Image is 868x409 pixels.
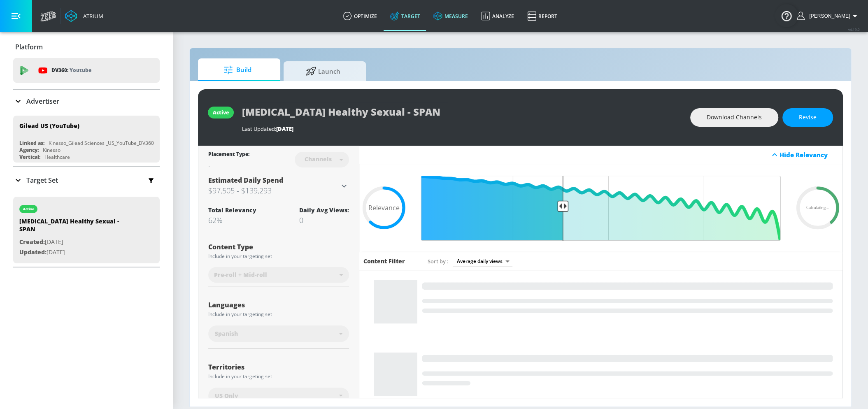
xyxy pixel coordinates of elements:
[359,146,842,164] div: Hide Relevancy
[292,61,354,81] span: Launch
[13,58,160,83] div: DV360: Youtube
[384,1,427,31] a: Target
[214,271,267,279] span: Pre-roll + Mid-roll
[368,204,400,211] span: Relevance
[19,146,39,153] div: Agency:
[427,1,475,31] a: measure
[215,330,238,338] span: Spanish
[19,247,135,258] p: [DATE]
[19,153,40,160] div: Vertical:
[206,60,269,80] span: Build
[19,248,47,256] span: Updated:
[242,125,682,132] div: Last Updated:
[336,1,384,31] a: optimize
[13,116,160,163] div: Gilead US (YouTube)Linked as:Kinesso_Gilead Sciences _US_YouTube_DV360Agency:KinessoVertical:Heal...
[208,374,349,379] div: Include in your targeting set
[208,215,256,225] div: 62%
[26,97,59,106] p: Advertiser
[775,4,798,27] button: Open Resource Center
[19,122,79,130] div: Gilead US (YouTube)
[782,108,833,127] button: Revise
[208,388,349,404] div: US Only
[19,217,135,237] div: [MEDICAL_DATA] Healthy Sexual - SPAN
[208,302,349,308] div: Languages
[299,215,349,225] div: 0
[19,238,45,246] span: Created:
[208,206,256,214] div: Total Relevancy
[428,258,449,265] span: Sort by
[208,244,349,250] div: Content Type
[70,66,91,74] p: Youtube
[848,27,860,32] span: v 4.19.0
[690,108,778,127] button: Download Channels
[51,66,91,75] p: DV360:
[208,176,283,185] span: Estimated Daily Spend
[475,1,521,31] a: Analyze
[707,112,762,123] span: Download Channels
[80,12,103,20] div: Atrium
[806,13,850,19] span: login as: veronica.hernandez@zefr.com
[19,237,135,247] p: [DATE]
[215,392,238,400] span: US Only
[208,176,349,196] div: Estimated Daily Spend$97,505 - $139,293
[13,197,160,263] div: active[MEDICAL_DATA] Healthy Sexual - SPANCreated:[DATE]Updated:[DATE]
[208,254,349,259] div: Include in your targeting set
[15,42,43,51] p: Platform
[208,151,249,159] div: Placement Type:
[208,185,339,196] h3: $97,505 - $139,293
[208,312,349,317] div: Include in your targeting set
[23,207,34,211] div: active
[276,125,293,132] span: [DATE]
[19,139,44,146] div: Linked as:
[43,146,61,153] div: Kinesso
[26,176,58,185] p: Target Set
[780,151,838,159] div: Hide Relevancy
[49,139,154,146] div: Kinesso_Gilead Sciences _US_YouTube_DV360
[300,156,336,163] div: Channels
[299,206,349,214] div: Daily Avg Views:
[13,90,160,113] div: Advertiser
[797,11,860,21] button: [PERSON_NAME]
[417,176,785,241] input: Final Threshold
[208,325,349,342] div: Spanish
[806,206,829,210] span: Calculating...
[65,10,103,22] a: Atrium
[453,256,512,267] div: Average daily views
[521,1,564,31] a: Report
[208,364,349,370] div: Territories
[213,109,229,116] div: active
[44,153,70,160] div: Healthcare
[13,167,160,194] div: Target Set
[799,112,817,123] span: Revise
[363,257,405,265] h6: Content Filter
[13,35,160,58] div: Platform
